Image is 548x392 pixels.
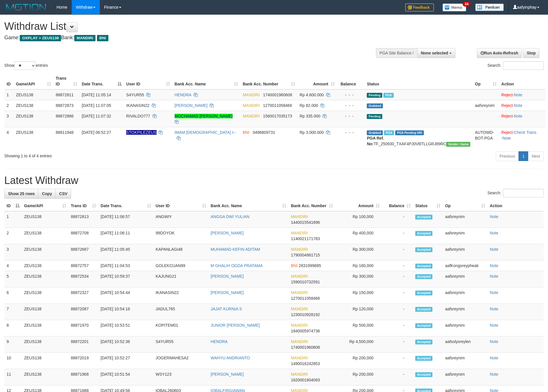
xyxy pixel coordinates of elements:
td: TF_250930_TXAF4PJ0VBTLLGRJ89RC [364,127,473,149]
b: PGA Ref. No: [367,136,384,146]
span: Nama rekening ada tanda titik/strip, harap diedit [126,130,157,135]
th: Action [499,73,545,89]
td: - [382,228,413,244]
a: M GHALIH OGDA PRATAMA [211,263,263,268]
td: ZEUS138 [22,211,69,228]
td: - [382,369,413,385]
a: MUHAMAD KEFIN ADITAM [211,247,260,252]
a: [PERSON_NAME] [211,274,244,279]
span: Accepted [415,231,432,236]
span: 88872811 [56,93,73,97]
span: Copy 1790004881715 to clipboard [291,253,320,257]
a: Note [514,103,522,108]
td: - [382,336,413,353]
td: [DATE] 11:05:45 [98,244,153,260]
td: Rp 300,000 [335,244,382,260]
td: KAJUNG21 [153,271,208,287]
td: ZEUS138 [22,369,69,385]
td: 88872687 [69,244,98,260]
h1: Latest Withdraw [4,175,544,186]
span: Rp 4.600.000 [300,93,324,97]
td: [DATE] 11:06:11 [98,228,153,244]
select: Showentries [14,61,36,70]
td: ZEUS138 [22,271,69,287]
td: 88872327 [69,287,98,304]
a: Next [528,151,544,161]
td: 88872201 [69,336,98,353]
input: Search: [503,61,544,70]
td: S4YUR55 [153,336,208,353]
td: Rp 200,000 [335,353,382,369]
a: Note [490,307,498,311]
td: ZEUS138 [13,127,53,149]
a: Note [490,231,498,235]
span: MANDIRI [291,356,308,360]
td: Rp 200,000 [335,369,382,385]
span: MANDIRI [243,103,260,108]
td: 88872813 [69,211,98,228]
a: Note [490,274,498,279]
span: Grabbed [367,103,383,108]
td: - [382,353,413,369]
td: 4 [4,260,22,271]
span: S4YUR55 [126,93,144,97]
span: Accepted [415,307,432,312]
td: ZEUS138 [22,353,69,369]
span: OXPLAY > ZEUS138 [20,35,61,41]
a: 1 [518,151,528,161]
td: Rp 500,000 [335,320,382,336]
td: AUTOWD-BOT-PGA [473,127,499,149]
td: ZEUS138 [22,287,69,304]
td: ZEUS138 [22,304,69,320]
a: HENDRA [211,339,228,344]
td: ZEUS138 [22,260,69,271]
td: aafsreynim [443,271,487,287]
td: [DATE] 10:52:36 [98,336,153,353]
td: aafsreynim [473,100,499,111]
span: 88872886 [56,114,73,118]
span: Pending [367,114,382,119]
td: aafsreynim [443,244,487,260]
span: Rp 3.000.000 [300,130,324,135]
span: [DATE] 11:05:14 [82,93,111,97]
span: None selected [421,51,448,55]
span: PGA Pending [395,130,424,135]
td: aafKongsreypheak [443,260,487,271]
td: ZEUS138 [13,100,53,111]
a: MOCHAMAD [PERSON_NAME] [175,114,233,118]
a: Note [502,136,511,140]
td: ZEUS138 [22,228,69,244]
td: aafsreynim [443,211,487,228]
th: Bank Acc. Number: activate to sort column ascending [288,201,335,211]
span: Accepted [415,340,432,344]
td: 5 [4,271,22,287]
th: Trans ID: activate to sort column ascending [53,73,79,89]
a: JUNIOR [PERSON_NAME] [211,323,260,328]
span: MANDIRI [243,93,260,97]
div: Showing 1 to 4 of 4 entries [4,151,224,159]
td: - [382,320,413,336]
td: [DATE] 10:52:27 [98,353,153,369]
th: Amount: activate to sort column ascending [297,73,337,89]
div: - - - [339,113,362,119]
span: MANDIRI [243,114,260,118]
th: Bank Acc. Name: activate to sort column ascending [208,201,289,211]
th: Op: activate to sort column ascending [443,201,487,211]
th: User ID: activate to sort column ascending [153,201,208,211]
td: [DATE] 10:51:54 [98,369,153,385]
span: Accepted [415,291,432,295]
td: ZEUS138 [13,89,53,100]
a: WAHYU ANDRIANTO [211,356,250,360]
td: 6 [4,287,22,304]
td: 11 [4,369,22,385]
a: [PERSON_NAME] [211,372,244,377]
td: 3 [4,111,13,127]
a: [PERSON_NAME] [175,103,208,108]
a: IMAM [DEMOGRAPHIC_DATA] I-- [175,130,236,135]
span: BNI [97,35,108,41]
td: 8 [4,320,22,336]
span: Rp 82.000 [300,103,318,108]
a: Note [490,263,498,268]
td: - [382,211,413,228]
td: Rp 4,500,000 [335,336,382,353]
